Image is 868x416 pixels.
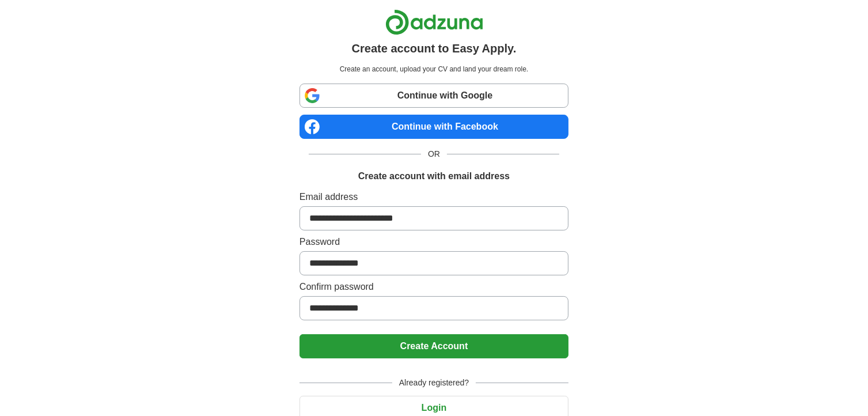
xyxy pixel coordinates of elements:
[392,377,476,389] span: Already registered?
[300,334,568,358] button: Create Account
[358,169,510,183] h1: Create account with email address
[300,235,568,249] label: Password
[300,280,568,294] label: Confirm password
[302,64,566,74] p: Create an account, upload your CV and land your dream role.
[421,148,447,160] span: OR
[300,190,568,204] label: Email address
[300,403,568,413] a: Login
[300,115,568,139] a: Continue with Facebook
[385,9,483,35] img: Adzuna logo
[300,84,568,108] a: Continue with Google
[352,40,517,57] h1: Create account to Easy Apply.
